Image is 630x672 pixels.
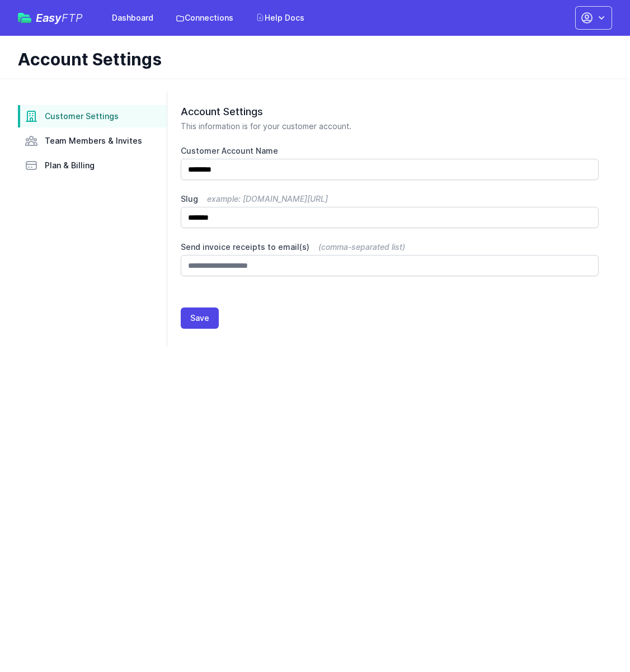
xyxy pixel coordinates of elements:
[181,193,599,205] label: Slug
[181,145,599,157] label: Customer Account Name
[45,160,95,171] span: Plan & Billing
[36,12,83,23] span: Easy
[181,121,599,132] p: This information is for your customer account.
[181,105,599,119] h2: Account Settings
[105,8,160,28] a: Dashboard
[18,130,167,152] a: Team Members & Invites
[18,105,167,127] a: Customer Settings
[18,13,31,23] img: easyftp_logo.png
[18,49,603,69] h1: Account Settings
[62,11,83,25] span: FTP
[249,8,311,28] a: Help Docs
[45,135,142,146] span: Team Members & Invites
[318,242,405,252] span: (comma-separated list)
[18,12,83,23] a: EasyFTP
[18,154,167,177] a: Plan & Billing
[169,8,240,28] a: Connections
[45,111,119,122] span: Customer Settings
[181,242,599,253] label: Send invoice receipts to email(s)
[207,194,328,204] span: example: [DOMAIN_NAME][URL]
[181,307,219,329] button: Save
